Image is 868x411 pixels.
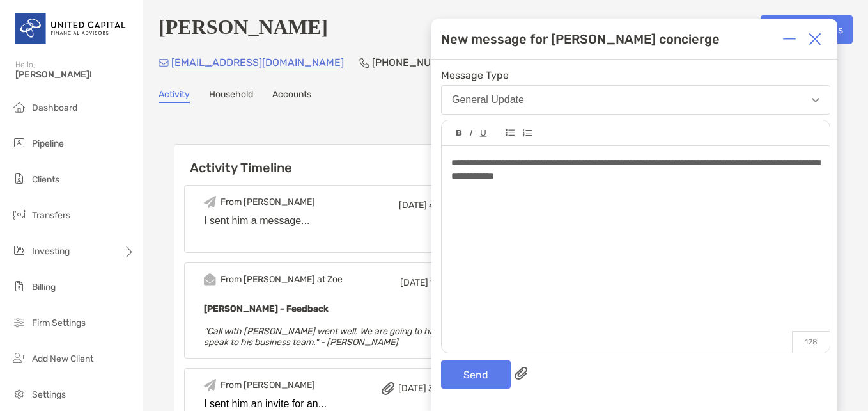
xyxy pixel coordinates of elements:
p: [PHONE_NUMBER] [372,54,462,70]
span: Add New Client [32,353,93,364]
div: From [PERSON_NAME] [221,380,315,391]
span: Dashboard [32,102,77,113]
span: [DATE] [400,277,428,288]
span: 3:00 PM ED [428,383,476,394]
img: Open dropdown arrow [812,98,819,102]
span: 4:56 PM ED [429,200,476,211]
button: Transfer Funds [761,15,853,44]
div: I sent him a message... [204,215,527,227]
div: I sent him an invite for an... [204,398,527,410]
img: add_new_client icon [12,350,27,366]
img: Event icon [204,379,216,391]
button: Open Account [662,15,750,44]
p: 128 [792,331,830,353]
h6: Activity Timeline [174,145,556,175]
span: [DATE] [399,200,427,211]
button: Send [441,360,511,389]
img: United Capital Logo [15,5,127,51]
img: Editor control icon [470,130,472,136]
span: [PERSON_NAME]! [15,69,135,80]
img: Editor control icon [506,129,515,136]
img: clients icon [12,171,27,186]
img: pipeline icon [12,135,27,150]
span: Message Type [441,69,830,81]
h4: [PERSON_NAME] [159,15,328,44]
div: General Update [452,94,524,106]
span: Firm Settings [32,318,86,328]
span: Billing [32,282,56,293]
div: New message for [PERSON_NAME] concierge [441,31,720,47]
div: From [PERSON_NAME] [221,197,315,207]
img: attachment [382,382,394,395]
img: paperclip attachments [515,367,527,380]
span: [DATE] [398,383,426,394]
img: Event icon [204,196,216,208]
img: Editor control icon [522,129,532,137]
span: Pipeline [32,138,64,149]
span: Transfers [32,210,70,221]
img: Email Icon [159,59,169,67]
img: Phone Icon [359,58,369,68]
span: Investing [32,246,70,257]
img: investing icon [12,243,27,258]
img: billing icon [12,278,27,294]
img: firm-settings icon [12,314,27,330]
img: Close [809,33,821,45]
em: "Call with [PERSON_NAME] went well. We are going to have a follow up where I speak to his busines... [204,326,523,348]
img: transfers icon [12,207,27,222]
img: Event icon [204,273,216,286]
img: Expand or collapse [783,33,796,45]
img: dashboard icon [12,99,27,115]
a: Accounts [272,89,311,103]
img: Editor control icon [480,130,486,137]
a: Household [209,89,253,103]
span: Settings [32,389,66,400]
img: settings icon [12,386,27,401]
b: [PERSON_NAME] - Feedback [204,303,329,314]
span: Clients [32,174,59,185]
button: General Update [441,85,830,115]
img: Editor control icon [456,130,462,136]
span: 1:28 PM ED [430,277,476,288]
div: From [PERSON_NAME] at Zoe [221,274,343,285]
p: [EMAIL_ADDRESS][DOMAIN_NAME] [171,54,344,70]
a: Activity [159,89,190,103]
